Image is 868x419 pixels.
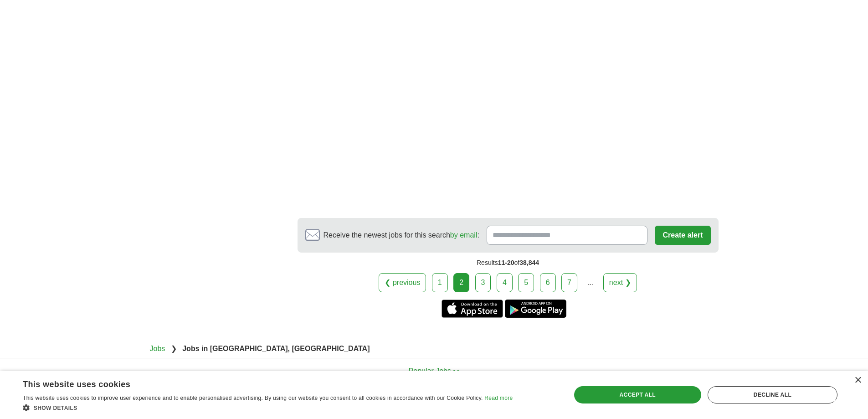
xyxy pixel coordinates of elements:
[450,231,478,239] a: by email
[23,395,483,401] span: This website uses cookies to improve user experience and to enable personalised advertising. By u...
[171,345,177,352] span: ❯
[475,273,491,292] a: 3
[574,386,701,403] div: Accept all
[854,377,861,384] div: Close
[23,376,490,390] div: This website uses cookies
[182,345,370,352] strong: Jobs in [GEOGRAPHIC_DATA], [GEOGRAPHIC_DATA]
[498,259,514,266] span: 11-20
[603,273,637,292] a: next ❯
[379,273,426,292] a: ❮ previous
[518,273,534,292] a: 5
[505,300,566,318] a: Get the Android app
[708,386,837,403] div: Decline all
[409,367,451,375] span: Popular Jobs
[34,405,77,411] span: Show details
[519,259,539,266] span: 38,844
[432,273,448,292] a: 1
[540,273,556,292] a: 6
[23,403,513,412] div: Show details
[453,273,469,292] div: 2
[150,345,165,352] a: Jobs
[298,253,719,273] div: Results of
[561,273,577,292] a: 7
[324,230,479,241] span: Receive the newest jobs for this search :
[484,395,513,401] a: Read more, opens a new window
[453,369,459,373] img: toggle icon
[497,273,513,292] a: 4
[442,300,503,318] a: Get the iPhone app
[581,274,599,292] div: ...
[655,226,710,245] button: Create alert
